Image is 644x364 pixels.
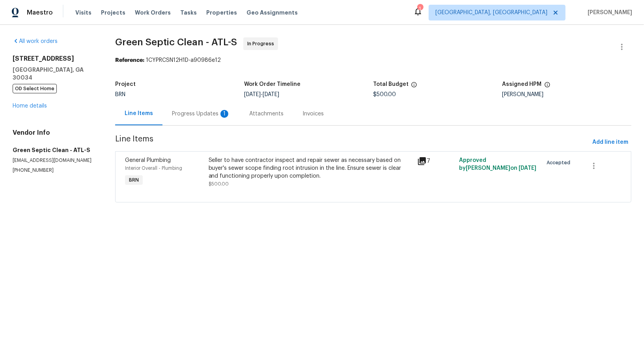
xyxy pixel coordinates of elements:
[115,92,125,97] span: BRN
[544,82,551,92] span: The hpm assigned to this work order.
[125,110,153,117] div: Line Items
[115,135,589,150] span: Line Items
[13,55,96,63] h2: [STREET_ADDRESS]
[502,92,631,97] div: [PERSON_NAME]
[209,182,229,186] span: $500.00
[125,158,171,163] span: General Plumbing
[115,58,144,63] b: Reference:
[13,146,96,154] h5: Green Septic Clean - ATL-S
[13,129,96,137] h4: Vendor Info
[411,82,417,92] span: The total cost of line items that have been proposed by Opendoor. This sum includes line items th...
[172,110,230,118] div: Progress Updates
[101,9,125,17] span: Projects
[244,92,279,97] span: -
[13,103,47,109] a: Home details
[115,82,136,87] h5: Project
[126,176,142,184] span: BRN
[435,9,547,17] span: [GEOGRAPHIC_DATA], [GEOGRAPHIC_DATA]
[584,9,632,17] span: [PERSON_NAME]
[115,37,237,47] span: Green Septic Clean - ATL-S
[209,156,413,180] div: Seller to have contractor inspect and repair sewer as necessary based on buyer's sewer scope find...
[417,156,454,166] div: 7
[373,82,409,87] h5: Total Budget
[244,82,301,87] h5: Work Order Timeline
[220,110,228,118] div: 1
[459,158,536,171] span: Approved by [PERSON_NAME] on
[244,92,261,97] span: [DATE]
[246,9,298,17] span: Geo Assignments
[75,9,91,17] span: Visits
[180,10,197,15] span: Tasks
[502,82,542,87] h5: Assigned HPM
[115,56,631,64] div: 1CYPRCSN12H1D-a90986e12
[589,135,631,150] button: Add line item
[206,9,237,17] span: Properties
[13,84,57,93] span: OD Select Home
[373,92,396,97] span: $500.00
[592,137,628,147] span: Add line item
[519,165,536,171] span: [DATE]
[13,157,96,164] p: [EMAIL_ADDRESS][DOMAIN_NAME]
[547,159,573,167] span: Accepted
[263,92,279,97] span: [DATE]
[417,5,423,13] div: 1
[13,167,96,174] p: [PHONE_NUMBER]
[27,9,53,17] span: Maestro
[135,9,171,17] span: Work Orders
[13,66,96,82] h5: [GEOGRAPHIC_DATA], GA 30034
[302,110,324,118] div: Invoices
[249,110,284,118] div: Attachments
[247,40,277,48] span: In Progress
[13,39,58,44] a: All work orders
[125,166,182,171] span: Interior Overall - Plumbing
